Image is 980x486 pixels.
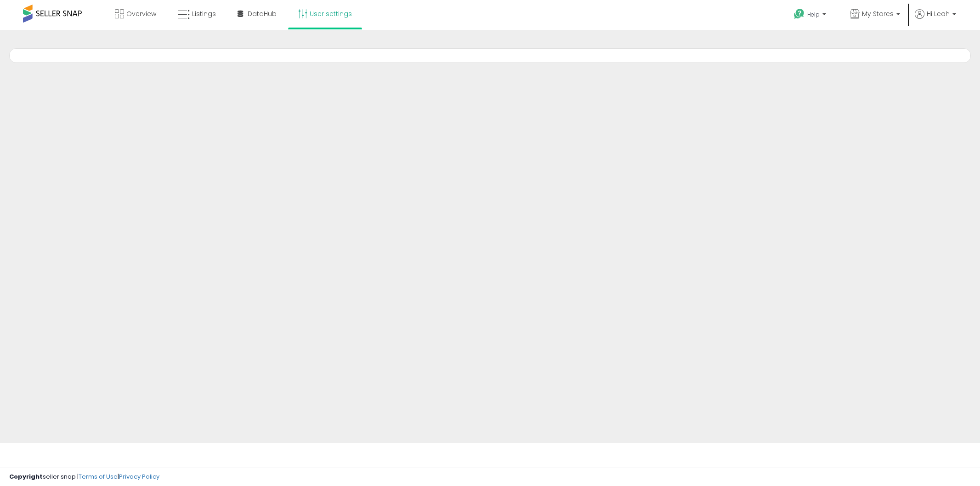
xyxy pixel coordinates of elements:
[927,9,950,18] span: Hi Leah
[192,9,216,18] span: Listings
[862,9,894,18] span: My Stores
[915,9,956,30] a: Hi Leah
[793,8,805,20] i: Get Help
[126,9,156,18] span: Overview
[248,9,277,18] span: DataHub
[807,11,820,18] span: Help
[787,1,835,30] a: Help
